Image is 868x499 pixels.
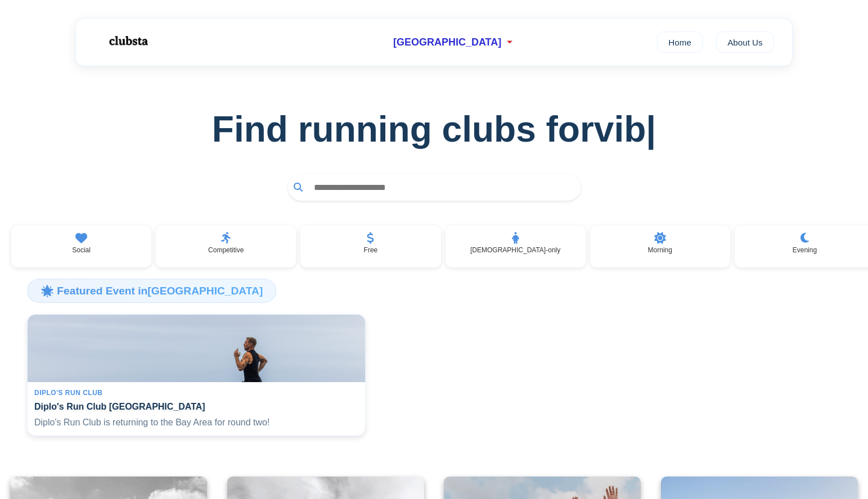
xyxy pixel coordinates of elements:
[648,246,672,254] p: Morning
[657,31,703,53] a: Home
[364,246,378,254] p: Free
[34,416,358,429] p: Diplo's Run Club is returning to the Bay Area for round two!
[793,246,817,254] p: Evening
[34,401,358,412] h4: Diplo's Run Club [GEOGRAPHIC_DATA]
[594,108,656,150] span: vib
[18,108,850,150] h1: Find running clubs for
[94,27,161,55] img: Logo
[393,37,501,48] span: [GEOGRAPHIC_DATA]
[470,246,560,254] p: [DEMOGRAPHIC_DATA]-only
[34,389,358,397] div: Diplo's Run Club
[716,31,774,53] a: About Us
[646,109,656,149] span: |
[27,279,276,302] h3: 🌟 Featured Event in [GEOGRAPHIC_DATA]
[72,246,91,254] p: Social
[208,246,244,254] p: Competitive
[28,315,365,382] img: Diplo's Run Club San Francisco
